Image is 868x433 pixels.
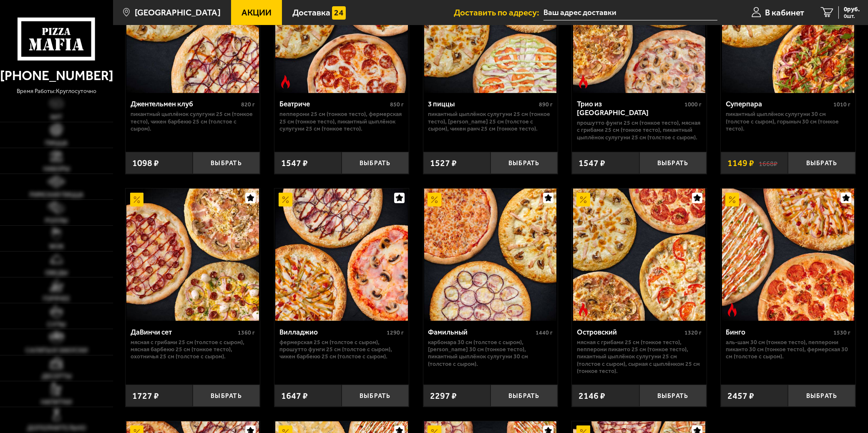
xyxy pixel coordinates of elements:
span: Римская пицца [30,191,83,198]
div: ДаВинчи сет [131,328,236,337]
span: 2457 ₽ [727,390,754,401]
s: 1668 ₽ [759,159,777,168]
div: Трио из [GEOGRAPHIC_DATA] [577,100,682,117]
div: Островский [577,328,682,337]
span: 850 г [390,101,404,108]
img: Акционный [130,193,144,206]
span: WOK [49,243,64,250]
button: Выбрать [193,385,260,407]
p: Мясная с грибами 25 см (тонкое тесто), Пепперони Пиканто 25 см (тонкое тесто), Пикантный цыплёнок... [577,339,702,375]
span: Доставка [292,8,330,17]
button: Выбрать [342,152,409,174]
img: Острое блюдо [576,75,590,89]
span: 1530 г [833,329,850,336]
img: Бинго [722,189,855,321]
span: 0 шт. [844,13,860,19]
span: 890 г [539,101,553,108]
span: 2146 ₽ [579,390,606,401]
span: 0 руб. [844,6,860,13]
p: Пикантный цыплёнок сулугуни 25 см (тонкое тесто), [PERSON_NAME] 25 см (толстое с сыром), Чикен Ра... [428,111,553,132]
span: Пицца [45,140,68,146]
span: Десерты [42,373,71,380]
button: Выбрать [639,385,707,407]
span: 1000 г [684,101,702,108]
span: 1290 г [387,329,404,336]
span: Обеды [45,269,68,276]
span: 1098 ₽ [132,158,159,169]
span: Салаты и закуски [25,347,88,354]
img: Острое блюдо [279,75,292,89]
span: Напитки [41,399,72,405]
span: 1527 ₽ [430,158,457,169]
img: Акционный [576,193,590,206]
a: АкционныйОстрое блюдоБинго [721,189,855,321]
button: Выбрать [788,385,855,407]
span: [GEOGRAPHIC_DATA] [135,8,221,17]
span: 1360 г [238,329,255,336]
img: Острое блюдо [576,303,590,317]
span: 1149 ₽ [727,158,754,169]
img: Острое блюдо [725,303,739,317]
div: Фамильный [428,328,533,337]
span: Роллы [45,217,68,224]
div: Беатриче [279,100,388,108]
p: Мясная с грибами 25 см (толстое с сыром), Мясная Барбекю 25 см (тонкое тесто), Охотничья 25 см (т... [131,339,255,360]
span: Дополнительно [27,425,86,431]
a: АкционныйДаВинчи сет [126,189,260,321]
div: Суперпара [726,100,831,108]
div: Вилладжио [279,328,385,337]
span: 2297 ₽ [430,390,457,401]
a: АкционныйОстрое блюдоОстровский [572,189,706,321]
p: Аль-Шам 30 см (тонкое тесто), Пепперони Пиканто 30 см (тонкое тесто), Фермерская 30 см (толстое с... [726,339,850,360]
input: Ваш адрес доставки [543,5,717,20]
img: Акционный [428,193,441,206]
span: 1547 ₽ [579,158,606,169]
button: Выбрать [491,385,558,407]
span: Хит [50,114,63,121]
img: Акционный [725,193,739,206]
p: Карбонара 30 см (толстое с сыром), [PERSON_NAME] 30 см (тонкое тесто), Пикантный цыплёнок сулугун... [428,339,553,368]
div: 3 пиццы [428,100,537,108]
span: 1647 ₽ [281,390,308,401]
div: Джентельмен клуб [131,100,239,108]
span: Супы [47,321,65,328]
img: Островский [573,189,706,321]
img: ДаВинчи сет [126,189,259,321]
img: Фамильный [424,189,557,321]
img: 15daf4d41897b9f0e9f617042186c801.svg [332,6,346,20]
p: Пепперони 25 см (тонкое тесто), Фермерская 25 см (тонкое тесто), Пикантный цыплёнок сулугуни 25 с... [279,111,404,132]
p: Прошутто Фунги 25 см (тонкое тесто), Мясная с грибами 25 см (тонкое тесто), Пикантный цыплёнок су... [577,119,702,141]
span: 1320 г [684,329,702,336]
span: В кабинет [765,8,804,17]
span: Горячее [43,295,70,302]
button: Выбрать [193,152,260,174]
p: Пикантный цыплёнок сулугуни 30 см (толстое с сыром), Горыныч 30 см (тонкое тесто). [726,111,850,132]
span: Наборы [43,166,70,172]
span: 1440 г [536,329,553,336]
p: Фермерская 25 см (толстое с сыром), Прошутто Фунги 25 см (толстое с сыром), Чикен Барбекю 25 см (... [279,339,404,360]
span: Доставить по адресу: [454,8,543,17]
div: Бинго [726,328,831,337]
img: Вилладжио [275,189,408,321]
span: 820 г [241,101,255,108]
button: Выбрать [342,385,409,407]
span: 1010 г [833,101,850,108]
span: Акции [242,8,272,17]
span: 1727 ₽ [132,390,159,401]
p: Пикантный цыплёнок сулугуни 25 см (тонкое тесто), Чикен Барбекю 25 см (толстое с сыром). [131,111,255,132]
a: АкционныйВилладжио [274,189,409,321]
button: Выбрать [491,152,558,174]
button: Выбрать [788,152,855,174]
span: 1547 ₽ [281,158,308,169]
img: Акционный [279,193,292,206]
button: Выбрать [639,152,707,174]
a: АкционныйФамильный [423,189,558,321]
